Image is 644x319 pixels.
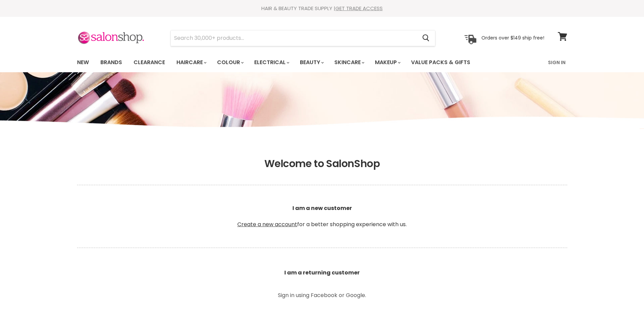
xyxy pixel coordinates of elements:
a: Sign In [544,55,570,70]
button: Search [417,30,435,46]
a: Brands [95,55,127,70]
div: HAIR & BEAUTY TRADE SUPPLY | [69,5,576,12]
nav: Main [69,53,576,72]
a: Skincare [329,55,368,70]
a: GET TRADE ACCESS [335,5,383,12]
a: Colour [212,55,248,70]
b: I am a returning customer [284,269,360,276]
h1: Welcome to SalonShop [77,158,567,170]
a: Electrical [249,55,293,70]
a: Haircare [171,55,211,70]
form: Product [170,30,435,46]
a: Value Packs & Gifts [406,55,475,70]
input: Search [171,30,417,46]
ul: Main menu [72,53,510,72]
p: Sign in using Facebook or Google. [246,293,398,298]
b: I am a new customer [292,204,352,212]
a: New [72,55,94,70]
a: Create a new account [237,220,297,228]
a: Makeup [370,55,405,70]
a: Clearance [128,55,170,70]
p: Orders over $149 ship free! [481,35,544,41]
a: Beauty [295,55,328,70]
p: for a better shopping experience with us. [77,188,567,245]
